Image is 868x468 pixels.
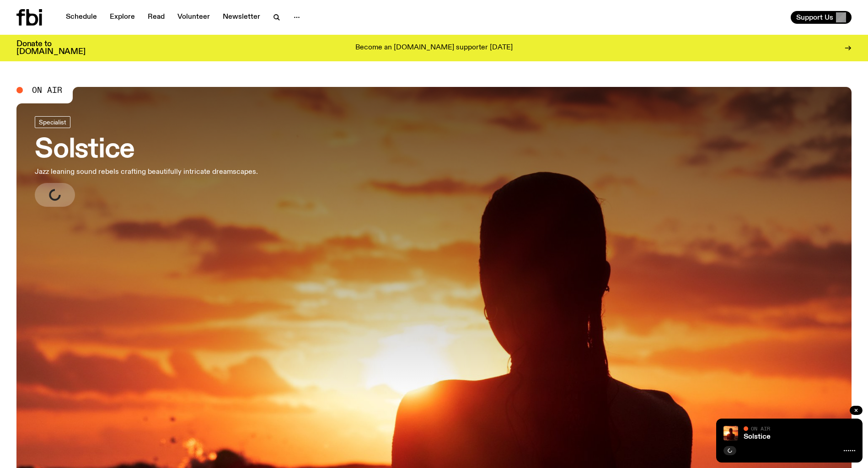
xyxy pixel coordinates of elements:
[35,167,258,178] p: Jazz leaning sound rebels crafting beautifully intricate dreamscapes.
[60,11,102,24] a: Schedule
[35,137,258,163] h3: Solstice
[39,118,66,125] span: Specialist
[104,11,140,24] a: Explore
[791,11,852,24] button: Support Us
[172,11,215,24] a: Volunteer
[32,86,62,94] span: On Air
[35,116,258,207] a: SolsticeJazz leaning sound rebels crafting beautifully intricate dreamscapes.
[35,116,70,128] a: Specialist
[744,433,771,441] a: Solstice
[16,40,86,56] h3: Donate to [DOMAIN_NAME]
[142,11,170,24] a: Read
[217,11,266,24] a: Newsletter
[723,426,738,441] img: A girl standing in the ocean as waist level, staring into the rise of the sun.
[355,44,513,52] p: Become an [DOMAIN_NAME] supporter [DATE]
[796,13,833,22] span: Support Us
[751,425,770,431] span: On Air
